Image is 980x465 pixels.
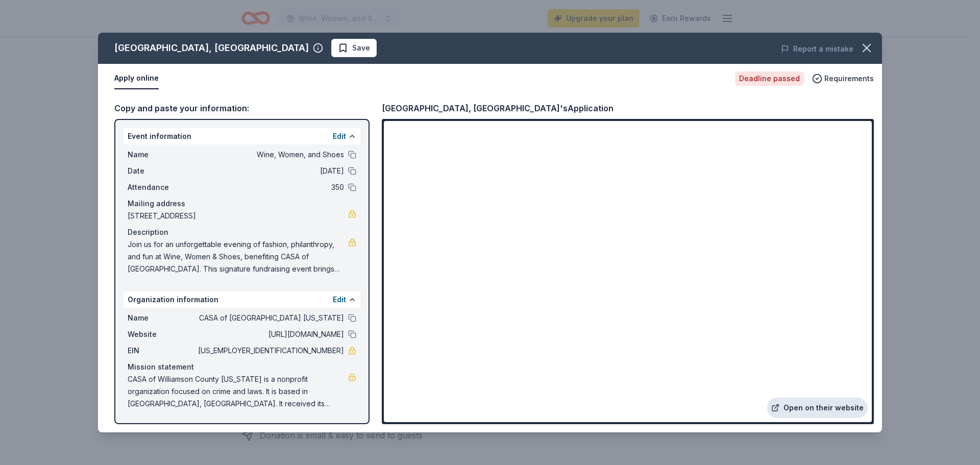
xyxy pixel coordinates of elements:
button: Edit [333,130,346,142]
div: Copy and paste your information: [114,102,370,115]
span: Name [128,149,196,161]
a: Open on their website [767,398,868,418]
div: Mission statement [128,361,356,373]
div: [GEOGRAPHIC_DATA], [GEOGRAPHIC_DATA] [114,40,309,56]
span: 350 [196,181,344,193]
button: Edit [333,293,346,306]
span: Attendance [128,181,196,193]
div: Mailing address [128,198,356,210]
span: Name [128,312,196,324]
span: CASA of [GEOGRAPHIC_DATA] [US_STATE] [196,312,344,324]
div: Deadline passed [735,71,804,86]
span: [DATE] [196,165,344,177]
span: CASA of Williamson County [US_STATE] is a nonprofit organization focused on crime and laws. It is... [128,373,348,410]
span: [STREET_ADDRESS] [128,210,348,222]
span: [URL][DOMAIN_NAME] [196,328,344,340]
button: Report a mistake [781,43,853,55]
div: [GEOGRAPHIC_DATA], [GEOGRAPHIC_DATA]'s Application [382,102,614,115]
span: Join us for an unforgettable evening of fashion, philanthropy, and fun at Wine, Women & Shoes, be... [128,238,348,275]
span: [US_EMPLOYER_IDENTIFICATION_NUMBER] [196,345,344,357]
span: Wine, Women, and Shoes [196,149,344,161]
button: Apply online [114,68,159,89]
div: Description [128,226,356,238]
span: Date [128,165,196,177]
span: EIN [128,345,196,357]
span: Requirements [824,72,874,85]
div: Organization information [124,291,360,308]
span: Website [128,328,196,340]
button: Save [331,39,377,57]
span: Save [352,42,370,54]
button: Requirements [812,72,874,85]
div: Event information [124,128,360,144]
